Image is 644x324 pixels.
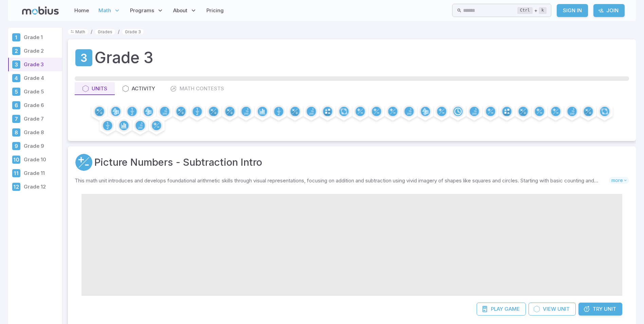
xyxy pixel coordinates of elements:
div: Activity [122,85,155,92]
a: Grade 3 [8,58,62,71]
kbd: k [539,7,547,14]
a: Grade 3 [75,49,93,67]
p: Grade 9 [24,142,59,150]
div: Grade 7 [12,114,21,124]
span: Unit [604,305,616,313]
a: Grade 2 [8,44,62,58]
div: Grade 3 [12,60,21,69]
span: Programs [130,7,154,14]
a: Join [593,4,625,17]
li: / [118,28,119,35]
a: TryUnit [578,303,622,316]
div: Grade 4 [12,73,21,83]
a: Grade 1 [8,31,62,44]
span: Math [98,7,111,14]
a: Addition and Subtraction [75,153,93,172]
p: Grade 3 [24,61,59,68]
span: Try [593,305,603,313]
a: Grade 3 [122,29,144,34]
p: Grade 5 [24,88,59,95]
p: Grade 8 [24,129,59,136]
a: Grade 4 [8,71,62,85]
a: PlayGame [477,303,526,316]
p: Grade 6 [24,102,59,109]
div: Grade 8 [12,128,21,137]
p: Grade 2 [24,47,59,55]
p: Grade 1 [24,34,59,41]
a: Grade 11 [8,166,62,180]
div: Grade 10 [12,155,21,164]
h1: Grade 3 [94,46,153,69]
div: Grade 12 [12,182,21,192]
a: Grade 10 [8,153,62,166]
a: Grade 5 [8,85,62,98]
nav: breadcrumb [68,28,636,35]
a: Grade 6 [8,98,62,112]
span: Unit [557,305,570,313]
p: Grade 7 [24,115,59,123]
p: Grade 4 [24,74,59,82]
div: Grade 2 [12,46,21,56]
a: Grades [95,29,115,34]
span: Play [491,305,503,313]
a: Grade 8 [8,126,62,139]
p: Grade 12 [24,183,59,191]
kbd: Ctrl [517,7,533,14]
span: Game [504,305,520,313]
div: Grade 5 [12,87,21,96]
div: Grade 9 [12,141,21,151]
a: Sign In [557,4,588,17]
div: Units [82,85,107,92]
li: / [91,28,92,35]
div: Grade 6 [12,101,21,110]
a: ViewUnit [529,303,576,316]
a: Math [68,29,88,34]
div: Grade 1 [12,33,21,42]
span: View [543,305,556,313]
p: Grade 11 [24,169,59,177]
p: Grade 10 [24,156,59,163]
a: Grade 7 [8,112,62,126]
div: + [517,6,547,15]
span: About [173,7,187,14]
a: Grade 12 [8,180,62,194]
p: This math unit introduces and develops foundational arithmetic skills through visual representati... [75,177,609,184]
a: Home [72,3,91,18]
div: Grade 11 [12,168,21,178]
a: Picture Numbers - Subtraction Intro [94,155,262,170]
a: Pricing [204,3,226,18]
a: Grade 9 [8,139,62,153]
